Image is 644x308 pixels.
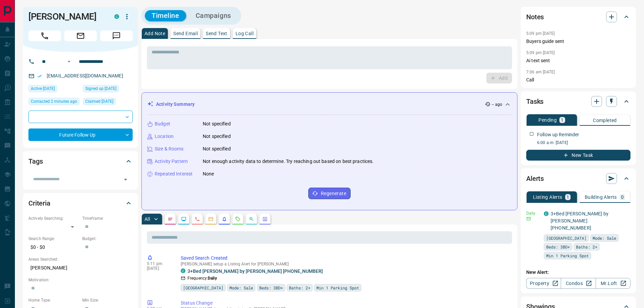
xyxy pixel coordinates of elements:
p: Min Size: [82,297,133,303]
p: Budget [155,120,170,127]
button: Timeline [145,10,186,21]
p: Log Call [236,31,253,36]
p: [PERSON_NAME] [28,262,133,274]
a: 3+Bed [PERSON_NAME] by [PERSON_NAME] [PHONE_NUMBER] [551,211,608,231]
p: [DATE] [147,266,171,271]
p: Areas Searched: [28,256,133,262]
p: Buyers guide sent [526,38,630,45]
p: Building Alerts [585,195,617,199]
p: 6:00 a.m. [DATE] [537,140,630,146]
p: Motivation: [28,277,133,283]
svg: Opportunities [249,216,254,222]
p: Listing Alerts [533,195,562,199]
button: Regenerate [308,188,351,199]
p: Location [155,133,174,140]
p: Not specified [203,120,231,127]
span: Contacted 2 minutes ago [31,98,77,105]
span: Call [28,30,61,41]
span: Beds: 3BD+ [546,243,570,250]
span: Beds: 3BD+ [259,284,283,291]
div: condos.ca [544,211,549,216]
p: 1 [567,195,569,199]
p: New Alert: [526,269,630,276]
svg: Listing Alerts [222,216,227,222]
div: Future Follow Up [28,128,133,141]
div: Sat Aug 30 2025 [83,98,133,107]
h1: [PERSON_NAME] [28,11,104,22]
button: Open [65,57,73,66]
div: Tags [28,153,133,169]
strong: Daily [208,276,217,281]
div: Sat Aug 30 2025 [28,85,80,94]
p: Activity Summary [156,101,195,108]
p: [PERSON_NAME] setup a Listing Alert for [PERSON_NAME] [181,262,509,266]
span: Min 1 Parking Spot [546,252,589,259]
div: condos.ca [181,268,185,273]
p: Call [526,76,630,84]
span: Active [DATE] [31,85,55,92]
p: -- ago [492,101,502,108]
div: condos.ca [114,14,119,19]
p: Budget: [82,236,133,242]
p: Saved Search Created [181,255,509,262]
p: Size & Rooms [155,145,184,152]
button: Campaigns [189,10,238,21]
p: $0 - $0 [28,242,79,253]
p: Activity Pattern [155,158,188,165]
div: Fri Aug 29 2025 [83,85,133,94]
p: Repeated Interest [155,170,193,177]
svg: Email [526,216,531,221]
p: Send Email [173,31,198,36]
p: 1 [561,118,563,122]
span: Mode: Sale [593,235,616,241]
svg: Agent Actions [262,216,268,222]
p: Send Text [206,31,227,36]
p: Pending [538,118,557,122]
svg: Lead Browsing Activity [181,216,186,222]
div: Notes [526,9,630,25]
p: 7:06 am [DATE] [526,70,555,74]
span: Signed up [DATE] [85,85,116,92]
div: Criteria [28,195,133,211]
p: Home Type: [28,297,79,303]
div: Mon Sep 15 2025 [28,98,80,107]
a: Mr.Loft [596,278,630,289]
svg: Requests [235,216,241,222]
a: [EMAIL_ADDRESS][DOMAIN_NAME] [47,73,123,78]
h2: Alerts [526,173,544,184]
p: Actively Searching: [28,215,79,221]
p: Completed [593,118,617,123]
a: Condos [561,278,596,289]
p: All [145,217,150,221]
svg: Email Verified [37,74,42,78]
p: 5:09 pm [DATE] [526,31,555,36]
h2: Notes [526,11,544,22]
p: Not enough activity data to determine. Try reaching out based on best practices. [203,158,374,165]
p: Not specified [203,145,231,152]
p: Status Change [181,300,509,307]
span: [GEOGRAPHIC_DATA] [183,284,223,291]
p: Ai text sent [526,57,630,64]
p: Frequency: [187,275,217,281]
p: Follow up Reminder [537,131,579,138]
span: Message [100,30,133,41]
h2: Criteria [28,198,50,209]
div: Alerts [526,170,630,187]
button: Open [121,175,130,184]
p: Daily [526,210,540,216]
p: 0 [621,195,624,199]
span: Baths: 2+ [289,284,310,291]
svg: Notes [168,216,173,222]
a: 3+Bed [PERSON_NAME] by [PERSON_NAME] [PHONE_NUMBER] [187,268,323,274]
span: Min 1 Parking Spot [316,284,359,291]
h2: Tasks [526,96,543,107]
p: 5:09 pm [DATE] [526,50,555,55]
span: Mode: Sale [229,284,253,291]
p: None [203,170,214,177]
svg: Emails [208,216,214,222]
span: [GEOGRAPHIC_DATA] [546,235,586,241]
p: Search Range: [28,236,79,242]
button: New Task [526,150,630,161]
span: Claimed [DATE] [85,98,113,105]
div: Tasks [526,93,630,110]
